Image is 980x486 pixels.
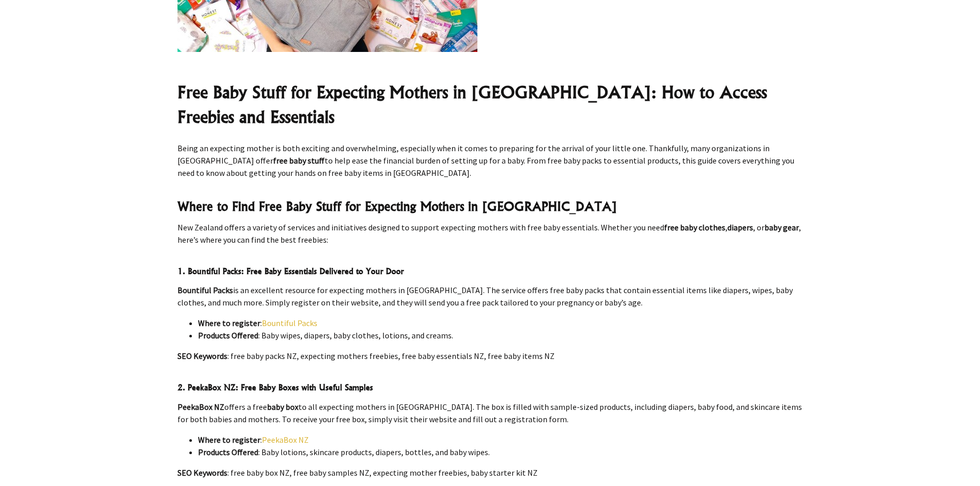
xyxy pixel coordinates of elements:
[198,329,803,341] li: : Baby wipes, diapers, baby clothes, lotions, and creams.
[177,221,803,246] p: New Zealand offers a variety of services and initiatives designed to support expecting mothers wi...
[198,434,803,446] li: :
[727,222,753,232] strong: diapers
[177,266,404,276] strong: 1. Bountiful Packs: Free Baby Essentials Delivered to Your Door
[177,142,803,179] p: Being an expecting mother is both exciting and overwhelming, especially when it comes to preparin...
[267,402,298,412] strong: baby box
[198,317,803,329] li: :
[177,401,803,425] p: offers a free to all expecting mothers in [GEOGRAPHIC_DATA]. The box is filled with sample-sized ...
[177,199,617,214] strong: Where to Find Free Baby Stuff for Expecting Mothers in [GEOGRAPHIC_DATA]
[198,318,260,328] strong: Where to register
[177,402,224,412] strong: PeekaBox NZ
[177,382,373,392] strong: 2. PeekaBox NZ: Free Baby Boxes with Useful Samples
[177,467,227,478] strong: SEO Keywords
[177,466,803,479] p: : free baby box NZ, free baby samples NZ, expecting mother freebies, baby starter kit NZ
[198,330,258,340] strong: Products Offered
[177,82,767,127] strong: Free Baby Stuff for Expecting Mothers in [GEOGRAPHIC_DATA]: How to Access Freebies and Essentials
[177,284,803,309] p: is an excellent resource for expecting mothers in [GEOGRAPHIC_DATA]. The service offers free baby...
[177,285,233,295] strong: Bountiful Packs
[177,351,227,361] strong: SEO Keywords
[764,222,799,232] strong: baby gear
[198,435,260,445] strong: Where to register
[198,447,258,457] strong: Products Offered
[198,446,803,458] li: : Baby lotions, skincare products, diapers, bottles, and baby wipes.
[664,222,725,232] strong: free baby clothes
[262,435,309,445] a: PeekaBox NZ
[177,350,803,362] p: : free baby packs NZ, expecting mothers freebies, free baby essentials NZ, free baby items NZ
[262,318,317,328] a: Bountiful Packs
[273,155,325,166] strong: free baby stuff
